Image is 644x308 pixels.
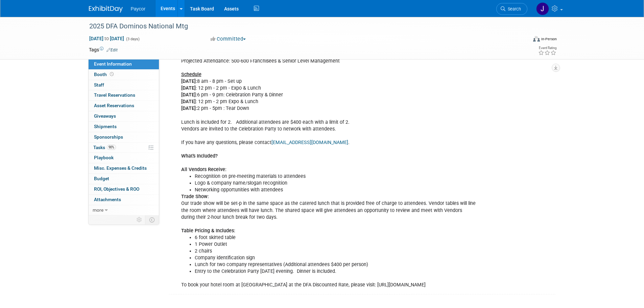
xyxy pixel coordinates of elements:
span: Booth [94,72,115,77]
a: more [89,205,159,215]
li: 2 chairs [195,248,477,255]
div: Event Format [487,35,557,45]
td: Personalize Event Tab Strip [134,215,145,224]
a: Giveaways [89,111,159,121]
img: Jenny Campbell [536,2,549,15]
div: 2025 DFA Dominos National Mtg [87,20,517,32]
span: ROI, Objectives & ROO [94,186,139,192]
a: Travel Reservations [89,90,159,100]
li: Logo & company name/slogan recognition [195,180,477,187]
div: In-Person [541,37,557,42]
span: Staff [94,82,104,88]
b: [DATE] [181,99,196,104]
a: Tasks90% [89,143,159,153]
li: 6 foot skirted table [195,234,477,241]
span: 90% [107,145,116,150]
b: [DATE]: [181,78,197,84]
li: 1 Power Outlet [195,241,477,248]
span: Event Information [94,61,132,67]
span: to [103,36,110,41]
a: Event Information [89,59,159,69]
span: Tasks [93,145,116,150]
td: Toggle Event Tabs [145,215,159,224]
a: Budget [89,174,159,184]
a: Staff [89,80,159,90]
span: Booth not reserved yet [109,72,115,77]
b: All Vendors Receive: [181,167,226,172]
img: Format-Inperson.png [533,36,540,42]
span: Paycor [131,6,146,11]
b: What's Included? [181,153,218,159]
a: Playbook [89,153,159,163]
a: Sponsorships [89,132,159,142]
b: Table Pricing & Includes: [181,228,235,234]
li: Recognition on pre-meeting materials to attendees [195,173,477,180]
span: Search [505,6,521,11]
a: Attachments [89,195,159,205]
span: Giveaways [94,113,116,119]
li: Lunch for two company representatives (Additional attendees $400 per person) [195,261,477,268]
span: Misc. Expenses & Credits [94,165,147,171]
a: Search [496,3,527,15]
button: Committed [208,35,248,43]
span: (3 days) [125,37,140,41]
a: Shipments [89,122,159,132]
div: Event Rating [538,46,556,50]
li: Networking opportunities with attendees [195,187,477,193]
span: Budget [94,176,109,181]
b: [DATE] [181,85,196,91]
li: Company identification sign [195,255,477,261]
b: [DATE]: [181,92,197,98]
span: more [93,207,103,213]
span: Asset Reservations [94,103,134,108]
div: 2025 DFA National Meeting Vendor Registration [DATE] - [DATE] [GEOGRAPHIC_DATA], [GEOGRAPHIC_DATA... [176,34,481,292]
a: Asset Reservations [89,101,159,111]
span: Shipments [94,124,117,129]
span: [DATE] [DATE] [89,35,124,42]
b: [DATE]: [181,105,197,111]
span: Attachments [94,197,121,202]
span: Sponsorships [94,134,123,140]
td: Tags [89,46,118,53]
li: Entry to the Celebration Party [DATE] evening. Dinner is included. [195,268,477,275]
a: ROI, Objectives & ROO [89,184,159,194]
a: [EMAIL_ADDRESS][DOMAIN_NAME] [271,140,348,145]
span: Travel Reservations [94,92,135,98]
img: ExhibitDay [89,6,123,13]
a: Edit [106,48,118,52]
span: Playbook [94,155,114,160]
a: Misc. Expenses & Credits [89,163,159,173]
b: Trade Show: [181,194,209,199]
a: Booth [89,70,159,80]
b: Schedule [181,72,201,77]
